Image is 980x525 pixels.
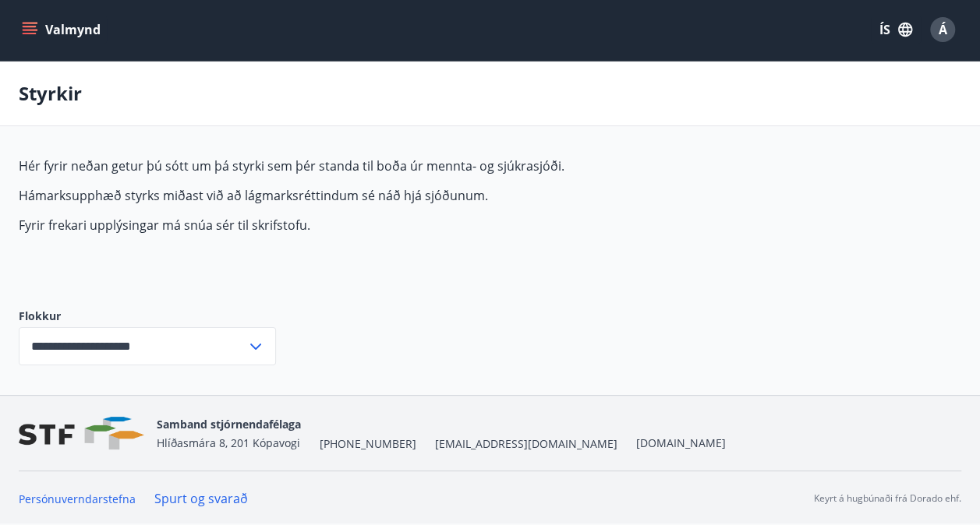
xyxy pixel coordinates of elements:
img: vjCaq2fThgY3EUYqSgpjEiBg6WP39ov69hlhuPVN.png [19,417,144,450]
label: Flokkur [19,308,276,324]
p: Styrkir [19,80,82,107]
span: Samband stjórnendafélaga [157,417,301,432]
p: Fyrir frekari upplýsingar má snúa sér til skrifstofu. [19,217,755,234]
button: ÍS [871,16,921,44]
button: menu [19,16,107,44]
p: Keyrt á hugbúnaði frá Dorado ehf. [814,492,961,506]
span: [PHONE_NUMBER] [320,436,416,452]
span: [EMAIL_ADDRESS][DOMAIN_NAME] [435,436,617,452]
p: Hér fyrir neðan getur þú sótt um þá styrki sem þér standa til boða úr mennta- og sjúkrasjóði. [19,157,755,174]
span: Á [939,21,947,38]
a: Spurt og svarað [154,490,248,507]
p: Hámarksupphæð styrks miðast við að lágmarksréttindum sé náð hjá sjóðunum. [19,187,755,204]
button: Á [924,11,961,48]
a: [DOMAIN_NAME] [636,435,726,450]
span: Hlíðasmára 8, 201 Kópavogi [157,435,300,450]
a: Persónuverndarstefna [19,492,136,506]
